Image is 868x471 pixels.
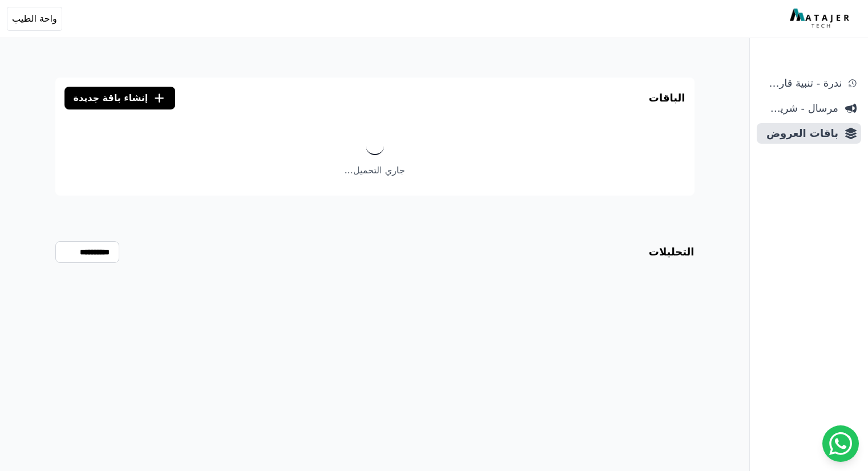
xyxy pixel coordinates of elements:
button: واحة الطيب [7,7,62,31]
button: إنشاء باقة جديدة [64,87,176,109]
span: واحة الطيب [12,12,57,26]
span: إنشاء باقة جديدة [74,91,148,105]
span: باقات العروض [761,125,838,141]
img: MatajerTech Logo [790,9,852,29]
p: جاري التحميل... [55,164,695,177]
h3: التحليلات [649,244,695,260]
h3: الباقات [649,90,685,106]
span: ندرة - تنبية قارب علي النفاذ [761,75,842,91]
span: مرسال - شريط دعاية [761,100,838,116]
